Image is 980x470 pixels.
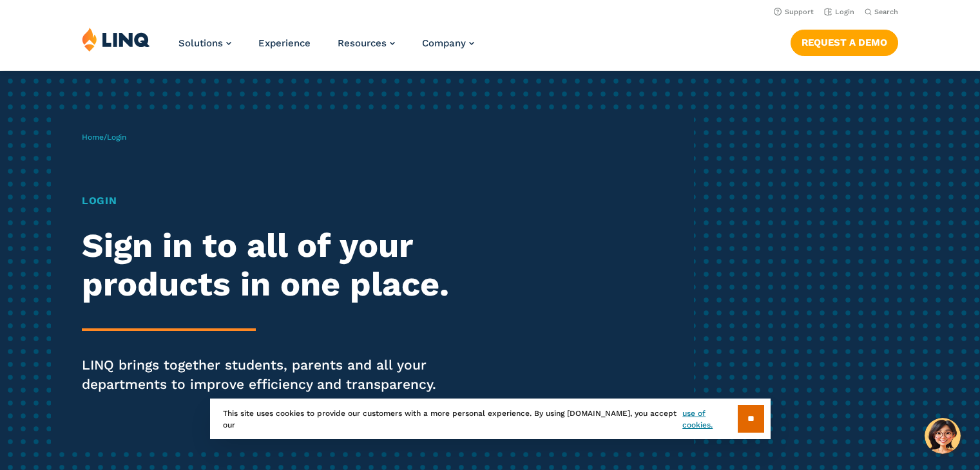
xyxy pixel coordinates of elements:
a: Solutions [178,37,231,49]
a: Login [824,8,854,16]
span: Resources [338,37,387,49]
button: Open Search Bar [865,7,898,17]
a: Company [422,37,474,49]
span: Company [422,37,466,49]
a: use of cookies. [682,408,737,431]
nav: Button Navigation [791,27,898,55]
img: LINQ | K‑12 Software [82,27,150,52]
h1: Login [82,193,459,209]
p: LINQ brings together students, parents and all your departments to improve efficiency and transpa... [82,355,459,394]
span: Search [874,8,898,16]
a: Resources [338,37,395,49]
span: / [82,133,126,142]
button: Hello, have a question? Let’s chat. [925,418,961,454]
span: Solutions [178,37,223,49]
a: Experience [258,37,311,49]
nav: Primary Navigation [178,27,474,70]
div: This site uses cookies to provide our customers with a more personal experience. By using [DOMAIN... [210,399,771,439]
a: Request a Demo [791,30,898,55]
a: Home [82,133,104,142]
h2: Sign in to all of your products in one place. [82,227,459,304]
a: Support [774,8,814,16]
span: Login [107,133,126,142]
